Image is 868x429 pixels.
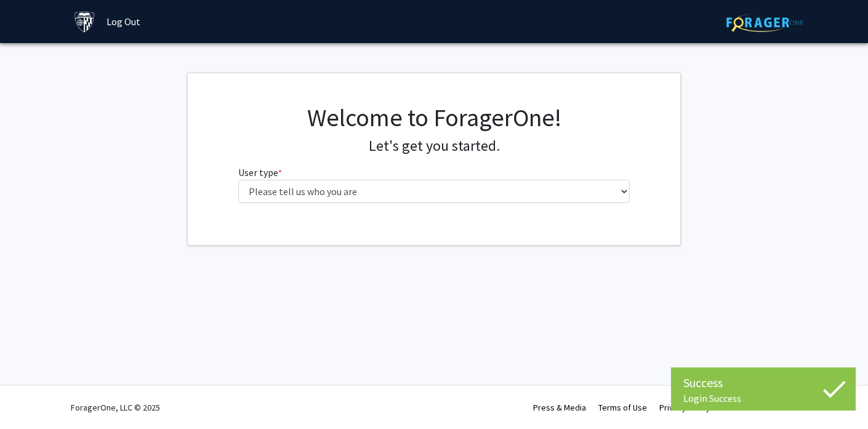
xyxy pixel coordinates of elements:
label: User type [238,165,282,180]
iframe: Chat [9,374,52,420]
a: Privacy Policy [659,402,710,413]
img: ForagerOne Logo [726,13,803,32]
a: Terms of Use [598,402,647,413]
div: ForagerOne, LLC © 2025 [71,386,160,429]
img: Johns Hopkins University Logo [74,11,95,33]
a: Press & Media [533,402,586,413]
h4: Let's get you started. [238,137,630,155]
div: Login Success [683,392,843,404]
div: Success [683,374,843,392]
h1: Welcome to ForagerOne! [238,103,630,132]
